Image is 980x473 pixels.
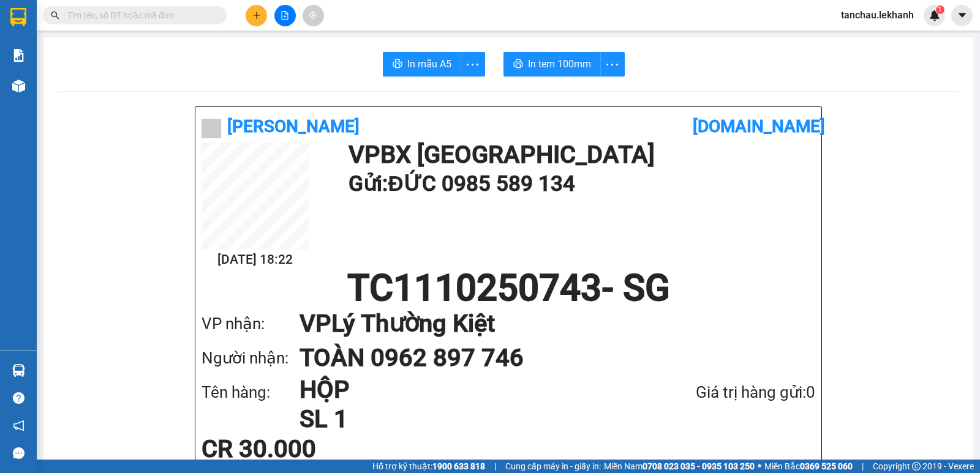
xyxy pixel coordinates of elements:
button: more [600,52,625,76]
span: Miền Bắc [764,460,853,473]
h1: SL 1 [300,404,631,434]
h2: [DATE] 18:22 [202,250,309,270]
span: message [13,447,24,459]
span: Miền Nam [604,460,755,473]
strong: 0708 023 035 - 0935 103 250 [643,461,755,471]
span: Hỗ trợ kỹ thuật: [372,460,485,473]
div: Giá trị hàng gửi: 0 [631,380,815,405]
span: tanchau.lekhanh [831,7,924,23]
h1: VP BX [GEOGRAPHIC_DATA] [349,143,809,167]
button: file-add [274,5,296,26]
b: [DOMAIN_NAME] [693,116,825,136]
div: Người nhận: [202,346,300,371]
button: aim [303,5,324,26]
span: caret-down [957,10,968,21]
strong: 0369 525 060 [800,461,853,471]
strong: 1900 633 818 [432,461,485,471]
img: warehouse-icon [12,364,25,377]
span: notification [13,420,24,431]
button: plus [246,5,267,26]
h1: VP Lý Thường Kiệt [300,307,791,341]
h1: TC1110250743 - SG [202,270,815,307]
button: printerIn mẫu A5 [383,52,461,76]
img: logo-vxr [10,8,26,26]
span: In mẫu A5 [407,56,451,72]
span: more [601,57,624,72]
button: printerIn tem 100mm [503,52,601,76]
img: solution-icon [12,49,25,62]
span: | [862,460,864,473]
span: copyright [912,462,921,471]
sup: 1 [936,6,944,14]
span: question-circle [13,392,24,404]
span: file-add [281,11,289,20]
span: plus [252,11,261,20]
img: warehouse-icon [12,80,25,92]
h1: HỘP [300,375,631,404]
div: VP nhận: [202,311,300,337]
span: printer [393,59,402,70]
button: more [461,52,485,76]
div: Tên hàng: [202,380,300,405]
span: 1 [938,6,942,14]
h1: Gửi: ĐỨC 0985 589 134 [349,167,809,201]
span: more [461,57,484,72]
span: ⚪️ [758,464,761,469]
div: CR 30.000 [202,437,404,461]
h1: TOÀN 0962 897 746 [300,341,791,375]
span: Cung cấp máy in - giấy in: [505,460,601,473]
button: caret-down [951,5,973,26]
img: icon-new-feature [929,10,940,21]
b: [PERSON_NAME] [227,116,360,136]
span: | [494,460,496,473]
span: aim [309,11,317,20]
input: Tìm tên, số ĐT hoặc mã đơn [67,9,212,22]
span: printer [513,59,523,70]
span: In tem 100mm [528,56,591,72]
span: search [51,11,59,20]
